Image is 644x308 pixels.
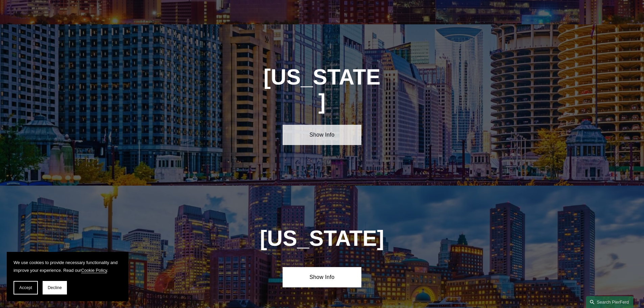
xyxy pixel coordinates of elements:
section: Cookie banner [7,252,128,301]
span: Accept [19,285,32,290]
p: We use cookies to provide necessary functionality and improve your experience. Read our . [14,259,122,274]
button: Accept [14,281,38,294]
h1: [US_STATE] [223,226,421,251]
h1: [US_STATE] [263,65,381,114]
a: Search this site [586,296,633,308]
button: Decline [43,281,67,294]
span: Decline [48,285,62,290]
a: Show Info [283,267,361,287]
a: Show Info [283,125,361,145]
a: Cookie Policy [81,268,107,273]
